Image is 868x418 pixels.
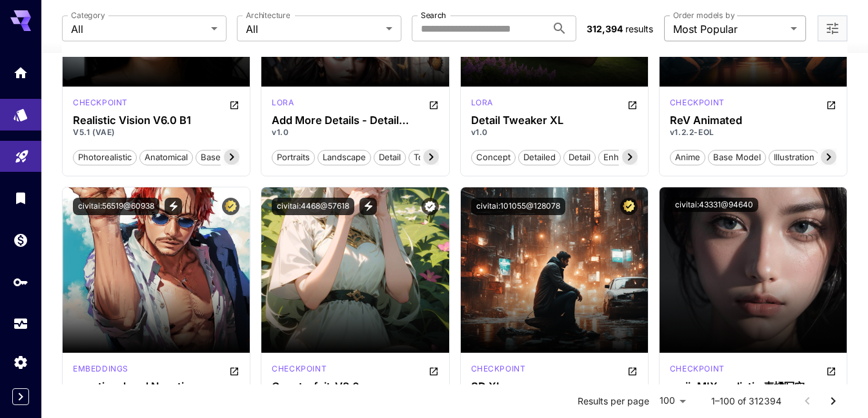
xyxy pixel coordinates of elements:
p: V5.1 (VAE) [73,127,239,138]
button: Open in CivitAI [627,363,638,379]
button: anime [670,149,705,165]
p: v1.0 [272,127,438,138]
span: detail [564,151,595,164]
button: enhancer [598,149,647,165]
button: anatomical [139,149,193,165]
button: detail [563,149,596,165]
div: SDXL 1.0 [471,363,526,379]
span: base model [196,151,253,164]
div: Usage [13,316,28,332]
button: detail [374,149,406,165]
p: checkpoint [471,363,526,375]
span: anatomical [140,151,192,164]
button: Go to next page [820,388,846,414]
div: Home [13,61,28,77]
div: Settings [13,354,28,370]
button: civitai:43331@94640 [670,198,758,212]
p: embeddings [73,363,128,375]
p: v1.2.2-EOL [670,127,836,138]
button: Open more filters [825,21,840,37]
h3: Counterfeit-V3.0 [272,381,438,393]
p: checkpoint [272,363,327,375]
div: 100 [654,392,691,410]
button: Open in CivitAI [429,363,439,379]
div: Library [13,190,28,206]
p: Results per page [578,395,649,408]
button: detailed [518,149,561,165]
button: Open in CivitAI [229,97,239,112]
button: Open in CivitAI [826,363,836,379]
div: SD 1.5 [670,97,725,112]
span: portraits [272,151,314,164]
span: All [71,21,206,37]
label: Order models by [673,10,734,21]
h3: SD XL [471,381,638,393]
button: portraits [272,149,315,165]
div: Wallet [13,232,28,248]
h3: negative_hand Negative Embedding [73,381,239,393]
label: Search [421,10,446,21]
span: All [246,21,381,37]
div: Expand sidebar [12,388,29,405]
span: Most Popular [673,21,785,37]
p: checkpoint [73,97,128,109]
button: Open in CivitAI [826,97,836,112]
span: detail [374,151,405,164]
button: tool [409,149,436,165]
h3: Add More Details - Detail Enhancer / Tweaker (细节调整) LoRA [272,114,438,127]
div: SDXL 1.0 [471,97,493,112]
button: base model [708,149,766,165]
p: v1.0 [471,127,638,138]
button: base model [196,149,254,165]
button: illustration [769,149,820,165]
span: results [625,23,653,34]
button: landscape [318,149,371,165]
span: landscape [318,151,370,164]
p: lora [272,97,294,109]
div: SD 1.5 [73,97,128,112]
label: Architecture [246,10,290,21]
button: photorealistic [73,149,137,165]
span: enhancer [599,151,646,164]
span: anime [671,151,705,164]
span: 312,394 [587,23,623,34]
button: Open in CivitAI [429,97,439,112]
h3: Realistic Vision V6.0 B1 [73,114,239,127]
button: View trigger words [165,198,182,215]
div: Playground [14,144,30,160]
p: checkpoint [670,363,725,375]
span: concept [472,151,515,164]
div: SD 1.5 [73,363,128,379]
div: Models [13,103,28,119]
div: SD 1.5 [272,97,294,112]
h3: majicMIX realistic 麦橘写实 [670,381,836,393]
div: API Keys [13,274,28,290]
span: detailed [519,151,560,164]
div: SD 1.5 [670,363,725,379]
span: base model [709,151,765,164]
p: lora [471,97,493,109]
button: civitai:56519@60938 [73,198,159,215]
span: illustration [769,151,819,164]
h3: Detail Tweaker XL [471,114,638,127]
button: concept [471,149,516,165]
button: civitai:101055@128078 [471,198,565,215]
button: Open in CivitAI [627,97,638,112]
span: photorealistic [74,151,136,164]
span: tool [409,151,435,164]
button: Open in CivitAI [229,363,239,379]
h3: ReV Animated [670,114,836,127]
p: 1–100 of 312394 [711,395,782,408]
button: View trigger words [359,198,377,215]
div: SD 1.5 [272,363,327,379]
p: checkpoint [670,97,725,109]
label: Category [71,10,105,21]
